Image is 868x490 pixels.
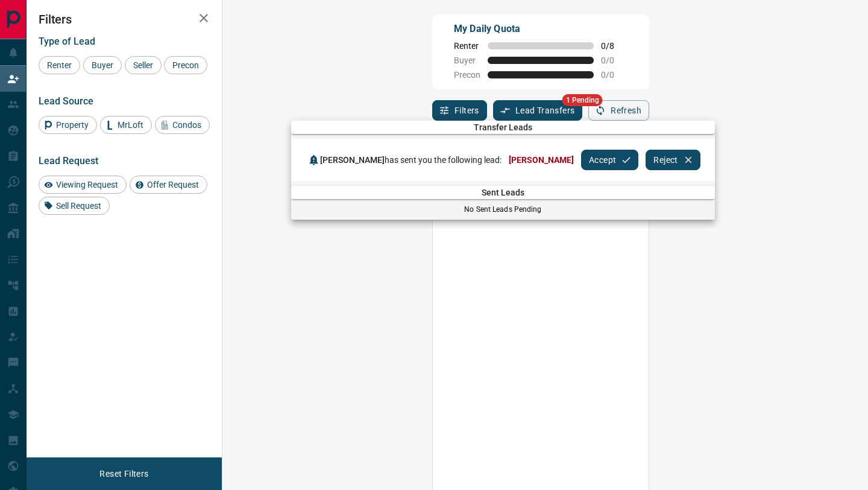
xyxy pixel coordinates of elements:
span: Transfer Leads [291,122,715,132]
span: [PERSON_NAME] [509,155,574,165]
span: [PERSON_NAME] [320,155,385,165]
p: No Sent Leads Pending [291,204,715,215]
button: Reject [646,150,700,170]
button: Accept [581,150,638,170]
span: has sent you the following lead: [320,155,502,165]
span: Sent Leads [291,188,715,197]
